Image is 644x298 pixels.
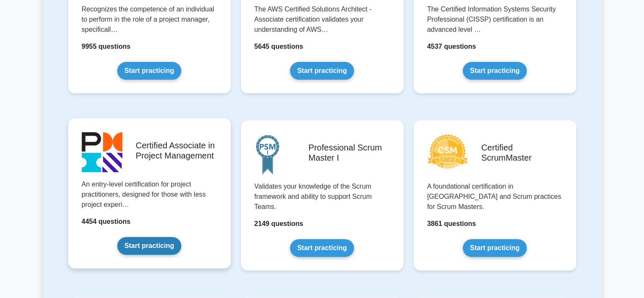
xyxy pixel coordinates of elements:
a: Start practicing [117,237,181,255]
a: Start practicing [463,239,527,257]
a: Start practicing [463,62,527,80]
a: Start practicing [290,62,354,80]
a: Start practicing [117,62,181,80]
a: Start practicing [290,239,354,257]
